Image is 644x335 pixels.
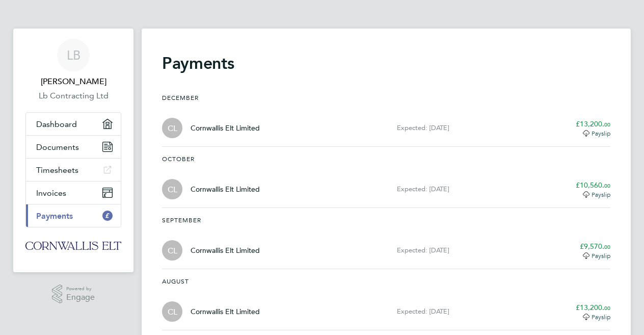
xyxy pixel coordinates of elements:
[26,113,121,135] a: Dashboard
[168,122,177,134] span: CL
[25,238,121,254] a: Go to home page
[592,129,610,137] span: Payslip
[158,147,199,171] h3: October
[604,182,610,189] span: 00
[191,245,397,255] div: Cornwallis Elt Limited
[604,304,610,312] span: 00
[168,245,177,256] span: CL
[13,29,133,272] nav: Main navigation
[26,136,121,158] a: Documents
[158,86,203,110] h3: December
[604,243,610,250] span: 00
[25,90,121,102] a: Lb Contracting Ltd
[67,48,81,62] span: LB
[191,306,397,317] div: Cornwallis Elt Limited
[397,124,534,132] div: Expected: [DATE]
[154,293,619,330] a: CLCornwallis Elt LimitedExpected: [DATE]£13,200.00Payslip
[397,246,534,254] div: Expected: [DATE]
[25,39,121,88] a: LB[PERSON_NAME]
[397,185,534,193] div: Expected: [DATE]
[604,120,610,128] span: 00
[154,232,619,269] a: CLCornwallis Elt LimitedExpected: [DATE]£9,570.00Payslip
[580,242,610,251] app-decimal: £9,570.
[158,269,193,294] h3: August
[592,190,610,198] span: Payslip
[36,188,66,198] span: Invoices
[576,119,610,128] app-decimal: £13,200.
[162,179,182,199] div: Cornwallis Elt Limited
[168,306,177,317] span: CL
[26,159,121,181] a: Timesheets
[158,208,205,233] h3: September
[154,110,619,147] a: CLCornwallis Elt LimitedExpected: [DATE]£13,200.00Payslip
[66,293,95,302] span: Engage
[25,242,121,250] img: cornwalliselt-logo-retina.png
[162,301,182,322] div: Cornwallis Elt Limited
[154,171,619,208] a: CLCornwallis Elt LimitedExpected: [DATE]£10,560.00Payslip
[191,184,397,194] div: Cornwallis Elt Limited
[26,182,121,204] a: Invoices
[162,118,182,138] div: Cornwallis Elt Limited
[191,123,397,133] div: Cornwallis Elt Limited
[36,119,77,129] span: Dashboard
[576,303,610,312] app-decimal: £13,200.
[397,307,534,316] div: Expected: [DATE]
[592,251,610,260] span: Payslip
[592,313,610,321] span: Payslip
[25,75,121,88] span: Louise Boulton
[36,142,79,152] span: Documents
[26,204,121,227] a: Payments
[36,165,78,175] span: Timesheets
[52,285,95,304] a: Powered byEngage
[36,211,73,221] span: Payments
[162,53,610,73] h2: Payments
[168,184,177,195] span: CL
[162,240,182,261] div: Cornwallis Elt Limited
[66,285,95,293] span: Powered by
[576,181,610,190] app-decimal: £10,560.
